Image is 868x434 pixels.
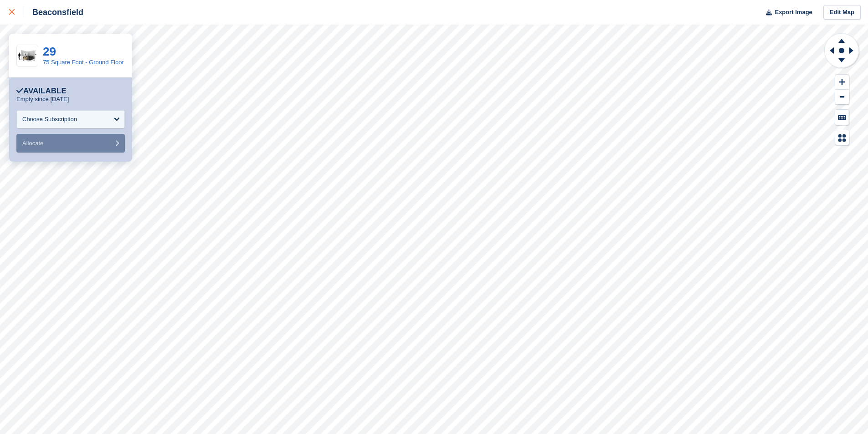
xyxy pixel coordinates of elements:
div: Beaconsfield [24,7,83,18]
p: Empty since [DATE] [16,96,69,103]
button: Zoom Out [835,90,849,105]
a: Edit Map [823,5,861,20]
button: Keyboard Shortcuts [835,110,849,125]
a: 29 [43,45,56,58]
button: Allocate [16,134,125,153]
img: 75.jpg [17,48,38,64]
div: Available [16,87,67,96]
a: 75 Square Foot - Ground Floor [43,59,124,66]
div: Choose Subscription [22,115,77,124]
button: Zoom In [835,75,849,90]
button: Map Legend [835,130,849,145]
button: Export Image [760,5,812,20]
span: Allocate [22,140,43,147]
span: Export Image [775,8,812,17]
